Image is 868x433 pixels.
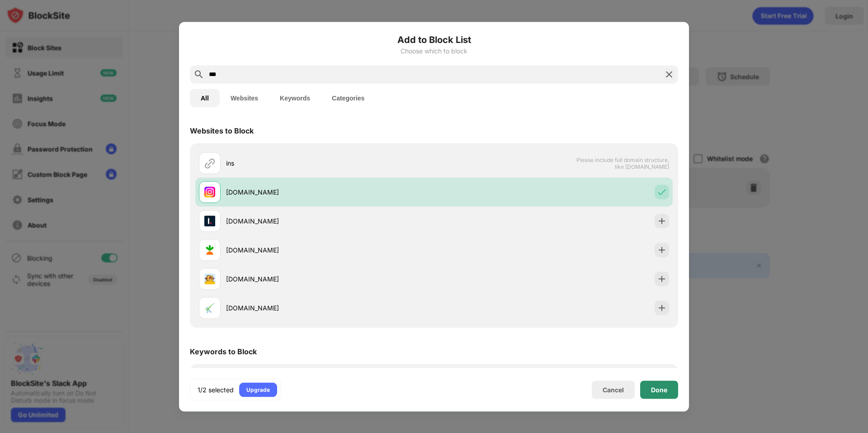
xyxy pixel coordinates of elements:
[204,302,215,313] img: favicons
[226,187,434,197] div: [DOMAIN_NAME]
[190,126,254,135] div: Websites to Block
[664,69,675,80] img: search-close
[204,157,215,168] img: url.svg
[190,89,220,107] button: All
[204,186,215,197] img: favicons
[198,385,234,394] div: 1/2 selected
[220,89,269,107] button: Websites
[226,245,434,255] div: [DOMAIN_NAME]
[204,273,215,284] img: favicons
[321,89,375,107] button: Categories
[190,47,678,54] div: Choose which to block
[226,158,434,168] div: ins
[226,216,434,226] div: [DOMAIN_NAME]
[190,33,678,46] h6: Add to Block List
[226,303,434,313] div: [DOMAIN_NAME]
[193,69,204,80] img: search.svg
[204,244,215,255] img: favicons
[603,386,624,394] div: Cancel
[576,156,669,170] span: Please include full domain structure, like [DOMAIN_NAME]
[269,89,321,107] button: Keywords
[246,385,270,394] div: Upgrade
[226,274,434,284] div: [DOMAIN_NAME]
[190,347,257,356] div: Keywords to Block
[204,215,215,226] img: favicons
[651,386,667,393] div: Done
